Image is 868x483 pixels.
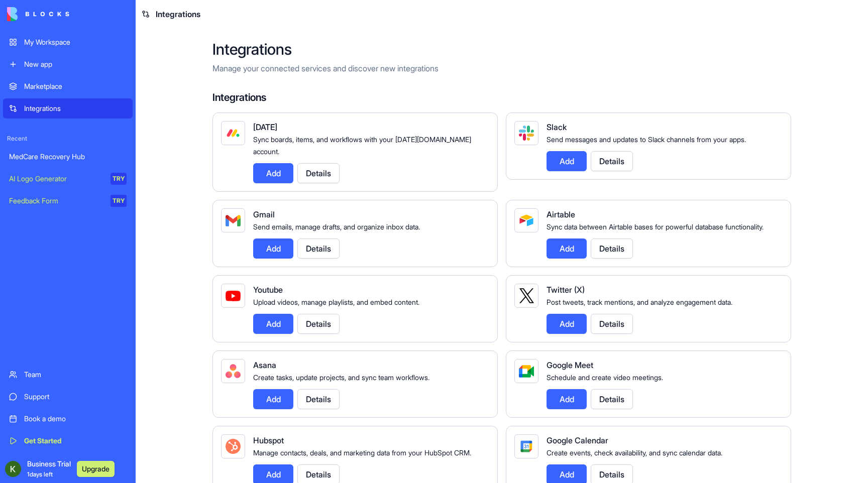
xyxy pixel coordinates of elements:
a: Integrations [3,98,133,118]
h4: Integrations [212,90,791,104]
button: Add [253,314,293,334]
div: Team [24,370,127,380]
span: Airtable [547,209,575,219]
div: My Workspace [24,37,127,47]
span: Send messages and updates to Slack channels from your apps. [547,135,746,144]
button: Add [253,389,293,409]
div: MedCare Recovery Hub [9,152,127,162]
div: Integrations [24,103,127,113]
a: Marketplace [3,76,133,96]
span: Recent [3,135,133,143]
a: AI Logo GeneratorTRY [3,169,133,189]
span: [DATE] [253,122,277,132]
a: New app [3,54,133,74]
span: Schedule and create video meetings. [547,373,663,382]
a: Support [3,387,133,407]
span: Create tasks, update projects, and sync team workflows. [253,373,429,382]
button: Details [297,389,340,409]
span: Slack [547,122,567,132]
button: Details [591,314,633,334]
span: Manage contacts, deals, and marketing data from your HubSpot CRM. [253,448,471,457]
button: Add [253,238,293,259]
a: My Workspace [3,32,133,52]
span: Sync boards, items, and workflows with your [DATE][DOMAIN_NAME] account. [253,135,471,156]
span: Integrations [156,8,200,20]
a: MedCare Recovery Hub [3,147,133,167]
button: Details [591,151,633,171]
span: Send emails, manage drafts, and organize inbox data. [253,222,420,231]
img: logo [7,7,69,21]
div: Get Started [24,436,127,446]
div: TRY [111,195,127,207]
button: Upgrade [77,461,115,477]
a: Book a demo [3,409,133,429]
button: Add [547,238,587,259]
img: ACg8ocLTaqTbUVtQjD_wbI9fk-FMXLqnC9l4edoXt9Bn992SyxUI1g=s96-c [5,461,21,477]
button: Add [547,389,587,409]
p: Manage your connected services and discover new integrations [212,62,791,74]
div: TRY [111,173,127,185]
div: AI Logo Generator [9,174,103,184]
span: Youtube [253,285,283,295]
span: Business Trial [27,459,71,479]
span: 1 days left [27,470,53,478]
button: Details [297,238,340,259]
span: Hubspot [253,435,284,445]
span: Sync data between Airtable bases for powerful database functionality. [547,222,764,231]
span: Asana [253,360,276,370]
div: Book a demo [24,414,127,424]
button: Details [297,314,340,334]
button: Add [547,151,587,171]
button: Details [591,389,633,409]
span: Post tweets, track mentions, and analyze engagement data. [547,298,732,306]
h2: Integrations [212,40,791,58]
span: Google Meet [547,360,593,370]
button: Details [591,238,633,259]
span: Google Calendar [547,435,608,445]
span: Twitter (X) [547,285,585,295]
a: Feedback FormTRY [3,191,133,211]
div: New app [24,59,127,69]
a: Get Started [3,431,133,451]
button: Add [547,314,587,334]
div: Support [24,392,127,402]
div: Feedback Form [9,196,103,206]
span: Gmail [253,209,275,219]
a: Team [3,365,133,385]
button: Details [297,163,340,183]
span: Create events, check availability, and sync calendar data. [547,448,722,457]
button: Add [253,163,293,183]
div: Marketplace [24,81,127,91]
span: Upload videos, manage playlists, and embed content. [253,298,419,306]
